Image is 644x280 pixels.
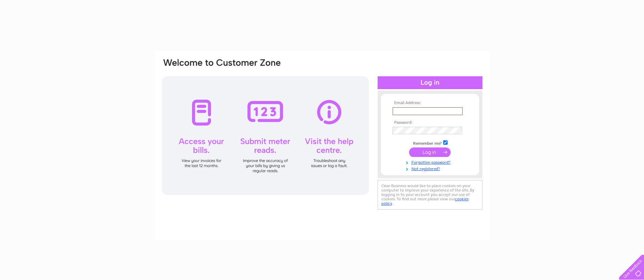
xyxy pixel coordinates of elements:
a: Forgotten password? [392,159,469,165]
a: Not registered? [392,165,469,172]
a: cookies policy [381,197,469,206]
td: Remember me? [391,139,469,146]
th: Password: [391,120,469,125]
th: Email Address: [391,101,469,105]
div: Clear Business would like to place cookies on your computer to improve your experience of the sit... [378,180,482,209]
input: Submit [409,147,451,157]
